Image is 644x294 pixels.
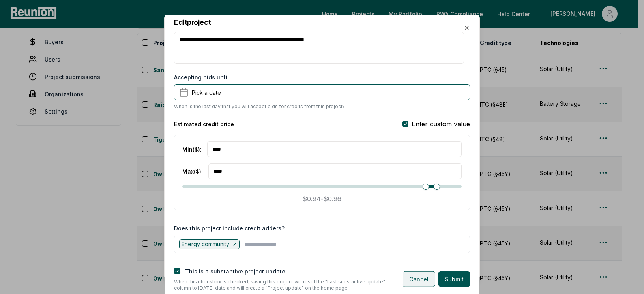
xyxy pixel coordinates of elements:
[174,19,211,26] h2: Edit project
[174,224,285,232] label: Does this project include credit adders?
[412,119,470,129] span: Enter custom value
[185,268,285,275] label: This is a substantive project update
[179,239,240,249] div: Energy community
[174,279,390,291] p: When this checkbox is checked, saving this project will reset the "Last substantive update" colum...
[174,103,345,110] p: When is the last day that you will accept bids for credits from this project?
[182,167,203,175] label: Max ($) :
[182,145,202,153] label: Min ($) :
[174,120,234,128] h5: Estimated credit price
[438,271,470,287] button: Submit
[303,194,341,204] p: $0.94 - $0.96
[423,184,429,190] span: Minimum
[174,73,229,81] label: Accepting bids until
[402,271,435,287] button: Cancel
[192,88,221,96] span: Pick a date
[174,84,470,100] button: Pick a date
[434,184,440,190] span: Maximum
